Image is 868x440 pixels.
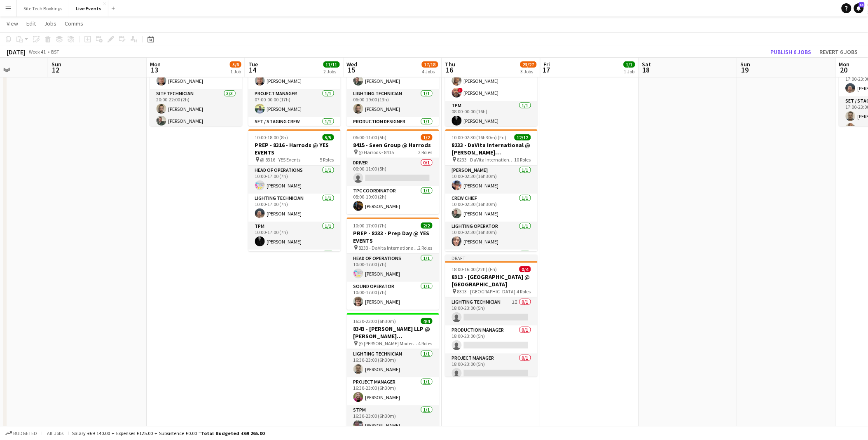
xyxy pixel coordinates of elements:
[51,49,59,55] div: BST
[13,431,37,436] span: Budgeted
[7,20,18,27] span: View
[72,430,264,436] div: Salary £69 140.00 + Expenses £125.00 + Subsistence £0.00 =
[41,18,60,29] a: Jobs
[201,430,264,436] span: Total Budgeted £69 265.00
[3,18,21,29] a: View
[26,20,36,27] span: Edit
[61,18,87,29] a: Comms
[17,0,69,16] button: Site Tech Bookings
[44,20,56,27] span: Jobs
[859,2,865,7] span: 13
[7,48,26,56] div: [DATE]
[854,3,864,13] a: 13
[45,430,65,436] span: All jobs
[27,49,48,55] span: Week 41
[4,429,38,438] button: Budgeted
[767,47,815,57] button: Publish 6 jobs
[65,20,83,27] span: Comms
[23,18,39,29] a: Edit
[69,0,108,16] button: Live Events
[817,47,861,57] button: Revert 6 jobs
